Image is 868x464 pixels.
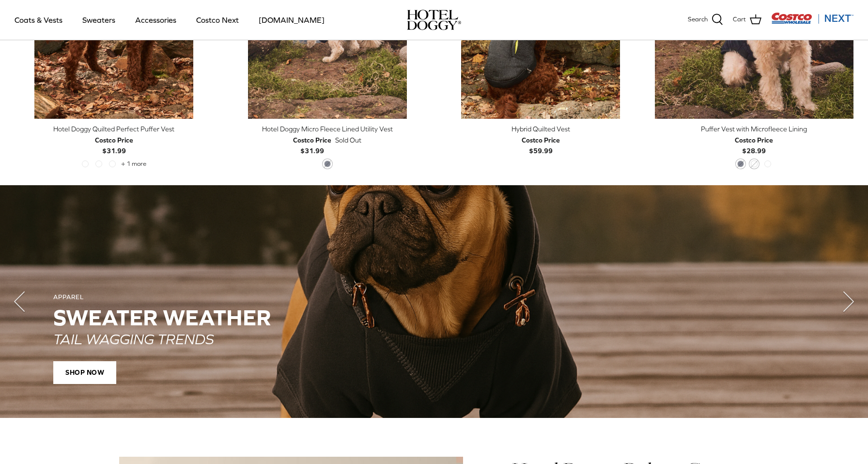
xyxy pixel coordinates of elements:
em: TAIL WAGGING TRENDS [53,330,214,347]
a: Cart [733,14,761,26]
div: Puffer Vest with Microfleece Lining [655,124,854,134]
a: Costco Next [187,3,248,36]
img: Costco Next [771,12,853,24]
a: Puffer Vest with Microfleece Lining Costco Price$28.99 [655,124,854,156]
div: Costco Price [522,135,560,145]
div: Costco Price [735,135,773,145]
div: Hybrid Quilted Vest [441,124,640,134]
img: hoteldoggycom [407,10,461,30]
span: Search [688,15,708,25]
b: $28.99 [735,135,773,155]
a: Hotel Doggy Quilted Perfect Puffer Vest Costco Price$31.99 [15,124,214,156]
span: Sold Out [335,135,361,145]
button: Next [829,282,868,321]
a: Visit Costco Next [771,18,853,26]
a: hoteldoggy.com hoteldoggycom [407,10,461,30]
div: Hotel Doggy Quilted Perfect Puffer Vest [15,124,214,134]
a: Accessories [126,3,185,36]
a: Hotel Doggy Micro Fleece Lined Utility Vest Costco Price$31.99 Sold Out [228,124,427,156]
a: Coats & Vests [6,3,71,36]
div: Costco Price [293,135,331,145]
div: Hotel Doggy Micro Fleece Lined Utility Vest [228,124,427,134]
span: Cart [733,15,746,25]
a: [DOMAIN_NAME] [250,3,333,36]
h2: SWEATER WEATHER [53,305,815,330]
a: Search [688,14,723,26]
a: Sweaters [74,3,124,36]
div: Costco Price [95,135,133,145]
div: APPAREL [53,293,815,302]
b: $59.99 [522,135,560,155]
span: SHOP NOW [53,361,116,384]
a: Hybrid Quilted Vest Costco Price$59.99 [441,124,640,156]
b: $31.99 [95,135,133,155]
span: + 1 more [121,160,146,167]
b: $31.99 [293,135,331,155]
